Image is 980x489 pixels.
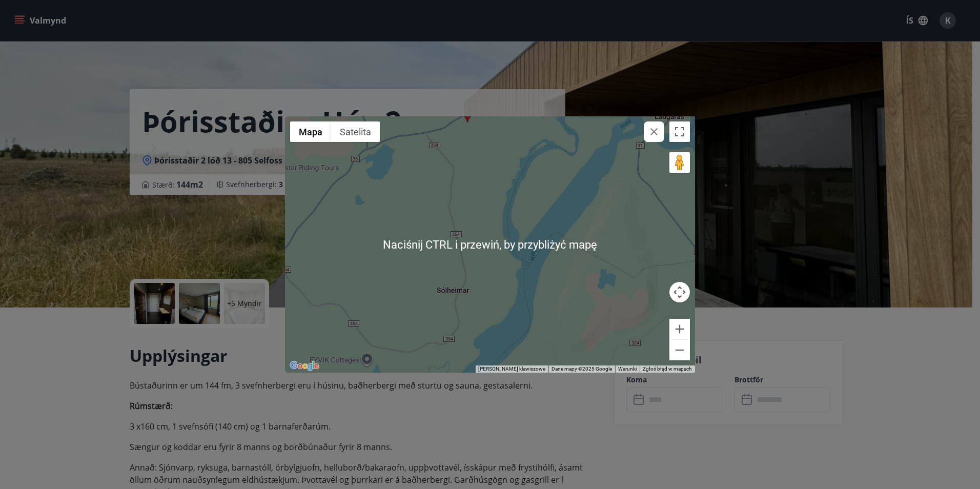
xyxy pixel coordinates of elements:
[290,121,331,142] button: Pokaż mapę ulic
[552,366,612,372] span: Dane mapy ©2025 Google
[669,282,690,302] button: Sterowanie kamerą na mapie
[669,121,690,142] button: Włącz widok pełnoekranowy
[669,319,690,339] button: Powiększ
[288,359,321,373] img: Google
[669,340,690,360] button: Pomniejsz
[331,121,380,142] button: Pokaż zdjęcia satelitarne
[288,359,321,373] a: Pokaż ten obszar w Mapach Google (otwiera się w nowym oknie)
[669,152,690,173] button: Przeciągnij Pegmana na mapę, by otworzyć widok Street View
[643,366,692,372] a: Zgłoś błąd w mapach
[618,366,637,372] a: Warunki (otwiera się w nowej karcie)
[478,365,545,373] button: Skróty klawiszowe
